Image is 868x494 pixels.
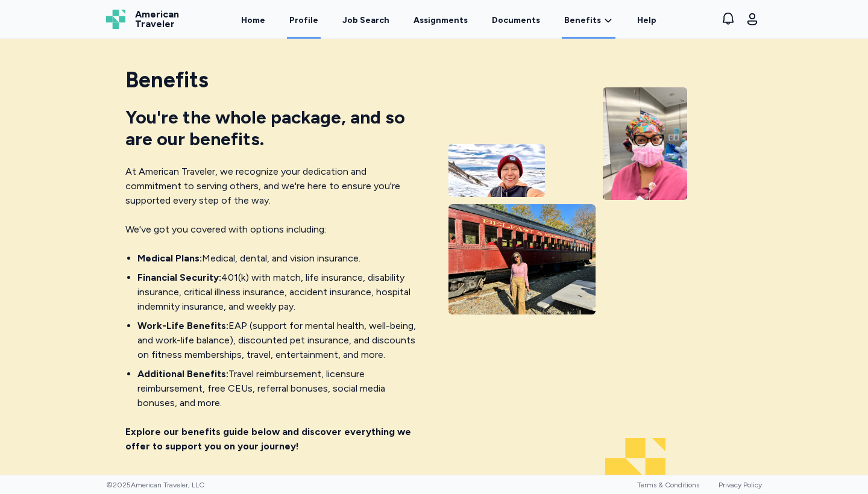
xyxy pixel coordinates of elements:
span: Medical Plans: [137,252,202,264]
a: Benefits [564,14,613,27]
img: Traveler in the pacific northwest [448,144,545,198]
div: Job Search [342,14,389,27]
span: American Traveler [135,10,179,29]
p: We've got you covered with options including: [125,222,420,237]
li: EAP (support for mental health, well-being, and work-life balance), discounted pet insurance, and... [137,319,420,362]
a: Privacy Policy [719,481,762,489]
span: © 2025 American Traveler, LLC [106,480,204,490]
img: Logo [106,10,125,29]
span: Additional Benefits: [137,368,228,380]
p: At American Traveler, we recognize your dedication and commitment to serving others, and we're he... [125,164,420,208]
span: Work-Life Benefits: [137,320,228,331]
span: Benefits [564,14,601,27]
a: Terms & Conditions [637,481,699,489]
span: Financial Security: [137,272,221,283]
li: 401(k) with match, life insurance, disability insurance, critical illness insurance, accident ins... [137,270,420,314]
h2: Benefits [125,68,420,92]
a: Profile [287,1,321,39]
p: Explore our benefits guide below and discover everything we offer to support you on your journey! [125,425,420,454]
img: Traveler enjoying a sunny day in Maine [448,204,596,314]
img: Traveler ready for a day of adventure [603,87,687,200]
div: You're the whole package, and so are our benefits. [125,107,420,150]
li: Travel reimbursement, licensure reimbursement, free CEUs, referral bonuses, social media bonuses,... [137,367,420,410]
li: Medical, dental, and vision insurance. [137,251,420,266]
